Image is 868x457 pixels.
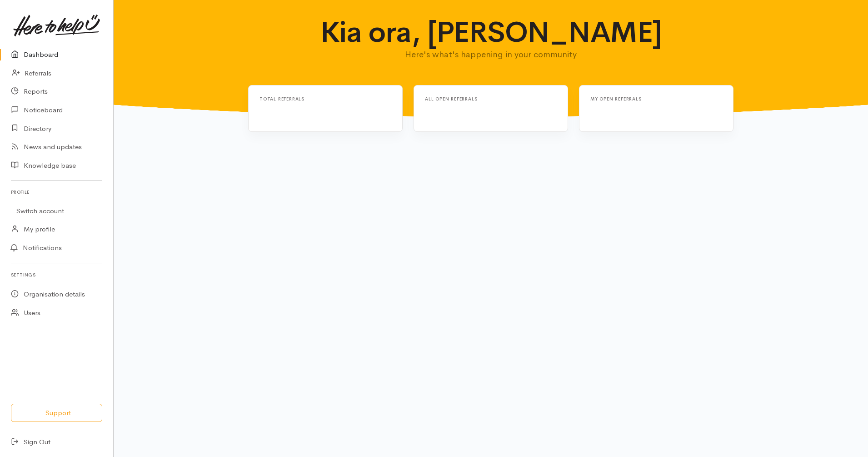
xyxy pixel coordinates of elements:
h6: Total referrals [259,96,380,101]
button: Support [11,404,102,422]
p: Here's what's happening in your community [313,48,668,61]
h6: Profile [11,186,102,198]
h1: Kia ora, [PERSON_NAME] [313,16,668,48]
h6: My open referrals [590,96,711,101]
h6: All open referrals [425,96,546,101]
h6: Settings [11,269,102,281]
